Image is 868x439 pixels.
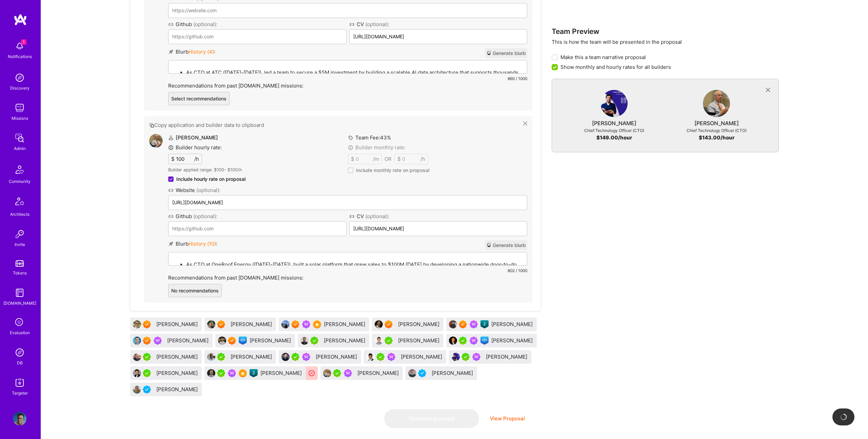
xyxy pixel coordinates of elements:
[156,353,199,360] div: [PERSON_NAME]
[281,353,290,361] img: User Avatar
[168,187,527,194] label: Website
[459,337,467,345] img: A.Teamer in Residence
[323,369,331,377] img: User Avatar
[143,369,151,377] img: A.Teamer in Residence
[11,412,28,425] a: User Avatar
[194,155,199,163] span: /h
[384,320,393,328] img: Exceptional A.Teamer
[12,161,28,178] img: Community
[168,29,347,44] input: https://github.com
[10,329,30,336] div: Evaluation
[167,337,210,344] div: [PERSON_NAME]
[12,194,28,211] img: Architects
[168,3,527,18] input: https://website.com
[491,321,534,328] div: [PERSON_NAME]
[401,154,420,164] input: XX
[480,337,489,345] img: Front-end guild
[449,337,457,345] img: User Avatar
[13,131,26,145] img: admin teamwork
[699,134,734,141] div: $ 143.00 /hour
[133,385,141,394] img: User Avatar
[207,320,215,328] img: User Avatar
[228,337,236,345] img: Exceptional A.Teamer
[189,49,214,55] span: History ( 4 )
[291,353,299,361] img: A.Teamer in Residence
[349,213,528,220] label: CV
[239,337,247,345] img: Front-end guild
[143,337,151,345] img: Exceptional A.Teamer
[168,82,527,89] label: Recommendations from past [DOMAIN_NAME] missions:
[168,144,222,151] label: Builder hourly rate:
[365,21,389,27] span: (optional):
[133,353,141,361] img: User Avatar
[189,241,216,247] span: History ( 10 )
[560,54,646,61] span: Make this a team narrative proposal
[186,261,523,268] p: As CTO at OneRoof Energy ([DATE]-[DATE]), built a solar platform that grew sales to $100M [DATE] ...
[487,243,491,247] i: icon CrystalBall
[13,101,26,115] img: teamwork
[356,167,429,174] span: Include monthly rate on proposal
[250,337,292,344] div: [PERSON_NAME]
[217,353,225,361] img: A.Teamer in Residence
[365,213,389,220] span: (optional):
[459,320,467,328] img: Exceptional A.Teamer
[16,260,24,267] img: tokens
[168,92,230,105] button: Select recommendations
[133,369,141,377] img: User Avatar
[186,69,523,76] p: As CTO at ATC ([DATE]-[DATE]), led a team to secure a $5M investment by building a scalable AI da...
[452,353,460,361] img: User Avatar
[408,369,416,377] img: User Avatar
[149,134,163,148] img: User Avatar
[401,353,443,360] div: [PERSON_NAME]
[168,240,217,250] label: Blurb :
[168,21,347,28] label: Github
[300,337,309,345] img: User Avatar
[600,90,628,120] a: User Avatar
[552,27,778,36] h3: Team Preview
[168,274,527,281] label: Recommendations from past [DOMAIN_NAME] missions:
[196,187,220,193] span: (optional):
[217,369,225,377] img: A.Teamer in Residence
[384,337,393,345] img: A.Teamer in Residence
[397,155,401,163] span: $
[490,409,525,428] button: View Proposal
[449,320,457,328] img: User Avatar
[8,53,32,60] div: Notifications
[13,286,26,300] img: guide book
[14,145,26,152] div: Admin
[472,353,480,361] img: Been on Mission
[281,320,290,328] img: User Avatar
[239,369,247,377] img: SelectionTeam
[703,90,730,117] img: User Avatar
[687,127,747,134] div: Chief Technology Officer (CTO)
[470,320,478,328] img: Been on Mission
[313,320,321,328] img: SelectionTeam
[168,134,218,141] label: [PERSON_NAME]
[560,63,671,71] span: Show monthly and hourly rates for all builders
[840,413,848,421] img: loading
[9,178,31,185] div: Community
[384,409,479,428] button: Generate proposal
[13,346,26,359] img: Admin Search
[491,337,534,344] div: [PERSON_NAME]
[316,353,358,360] div: [PERSON_NAME]
[398,337,441,344] div: [PERSON_NAME]
[154,337,162,345] img: Been on Mission
[17,359,23,366] div: DB
[168,195,527,210] input: https://website.com
[168,48,215,58] label: Blurb :
[13,376,26,389] img: Skill Targeter
[143,353,151,361] img: A.Teamer in Residence
[600,90,628,117] img: User Avatar
[13,71,26,84] img: discovery
[218,337,226,345] img: User Avatar
[231,321,273,328] div: [PERSON_NAME]
[260,369,303,377] div: [PERSON_NAME]
[193,213,217,220] span: (optional):
[384,155,392,163] div: OR
[351,155,354,163] span: $
[10,211,29,218] div: Architects
[367,353,375,361] img: User Avatar
[171,155,175,163] span: $
[143,320,151,328] img: Exceptional A.Teamer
